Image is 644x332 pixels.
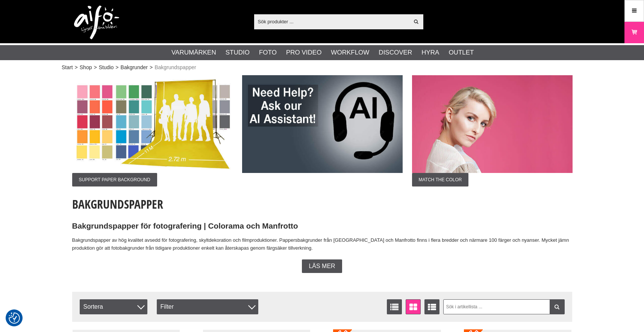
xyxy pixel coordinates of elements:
[72,75,233,173] img: Annons:003 ban-colorama-272x11.jpg
[379,48,412,58] a: Discover
[74,6,119,39] img: logo.png
[80,64,92,71] a: Shop
[80,299,147,314] span: Sortera
[331,48,369,58] a: Workflow
[412,173,469,186] span: Match the color
[72,221,572,232] h2: Bakgrundspapper för fotografering | Colorama och Manfrotto
[72,75,233,186] a: Annons:003 ban-colorama-272x11.jpgSupport Paper Background
[242,75,403,173] img: Annons:007 ban-elin-AIelin-eng.jpg
[387,299,402,314] a: Listvisning
[155,64,196,71] span: Bakgrundspapper
[150,64,153,71] span: >
[94,64,97,71] span: >
[62,64,73,71] a: Start
[550,299,565,314] a: Filtrera
[259,48,277,58] a: Foto
[157,299,258,314] div: Filter
[443,299,565,314] input: Sök i artikellista ...
[421,48,439,58] a: Hyra
[309,263,335,270] span: Läs mer
[121,64,148,71] a: Bakgrunder
[286,48,321,58] a: Pro Video
[99,64,114,71] a: Studio
[72,173,157,186] span: Support Paper Background
[412,75,573,186] a: Annons:002 ban-colorama-272x11-001.jpgMatch the color
[171,48,216,58] a: Varumärken
[412,75,573,173] img: Annons:002 ban-colorama-272x11-001.jpg
[72,236,572,252] p: Bakgrundspapper av hög kvalitet avsedd för fotografering, skyltdekoration och filmproduktioner. P...
[254,16,409,27] input: Sök produkter ...
[9,312,20,324] img: Revisit consent button
[115,64,118,71] span: >
[72,196,572,212] h1: Bakgrundspapper
[226,48,250,58] a: Studio
[9,311,20,325] button: Samtyckesinställningar
[406,299,421,314] a: Fönstervisning
[449,48,474,58] a: Outlet
[75,64,78,71] span: >
[424,299,439,314] a: Utökad listvisning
